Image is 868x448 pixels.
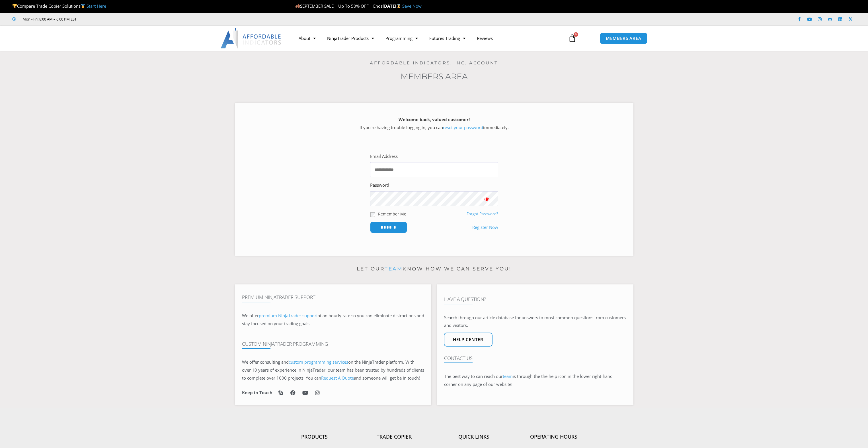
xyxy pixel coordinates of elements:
img: 🏆 [13,4,17,8]
a: Save Now [402,3,422,9]
p: Search through our article database for answers to most common questions from customers and visit... [444,314,626,330]
span: MEMBERS AREA [606,36,641,40]
a: Programming [380,32,424,45]
span: We offer [242,313,259,318]
a: Help center [444,333,493,347]
a: Affordable Indicators, Inc. Account [370,60,498,66]
span: Mon - Fri: 8:00 AM – 6:00 PM EST [21,16,77,23]
h4: Operating Hours [514,434,594,440]
a: Members Area [401,72,468,81]
img: ⌛ [397,4,401,8]
a: team [385,266,403,272]
span: Help center [453,337,483,342]
h4: Premium NinjaTrader Support [242,294,424,300]
nav: Menu [293,32,562,45]
h4: Have A Question? [444,296,626,302]
label: Email Address [370,152,398,160]
strong: [DATE] [383,3,402,9]
p: If you’re having trouble logging in, you can immediately. [245,116,623,132]
a: About [293,32,321,45]
span: 0 [574,32,578,37]
span: SEPTEMBER SALE | Up To 50% OFF | Ends [295,3,383,9]
a: Request A Quote [321,375,354,381]
a: premium NinjaTrader support [259,313,318,318]
a: Forgot Password? [467,211,498,216]
span: We offer consulting and [242,359,348,365]
label: Remember Me [378,211,406,217]
img: LogoAI | Affordable Indicators – NinjaTrader [221,28,282,48]
span: Compare Trade Copier Solutions [12,3,106,9]
h4: Trade Copier [354,434,434,440]
a: custom programming services [289,359,348,365]
a: 0 [560,30,585,46]
h4: Contact Us [444,355,626,361]
img: 🍂 [296,4,300,8]
span: on the NinjaTrader platform. With over 10 years of experience in NinjaTrader, our team has been t... [242,359,424,381]
h6: Keep in Touch [242,390,272,395]
p: Let our know how we can serve you! [235,264,633,274]
h4: Quick Links [434,434,514,440]
a: MEMBERS AREA [600,32,647,44]
a: Register Now [472,223,498,231]
img: 🥇 [81,4,85,8]
a: NinjaTrader Products [321,32,380,45]
strong: Welcome back, valued customer! [399,117,470,122]
label: Password [370,181,389,189]
a: Futures Trading [424,32,471,45]
h4: Products [275,434,354,440]
iframe: Customer reviews powered by Trustpilot [85,16,170,22]
p: The best way to can reach our is through the the help icon in the lower right-hand corner on any ... [444,372,626,388]
span: at an hourly rate so you can eliminate distractions and stay focused on your trading goals. [242,313,424,326]
a: Reviews [471,32,498,45]
a: team [503,373,513,379]
a: reset your password [443,125,483,130]
a: Start Here [87,3,106,9]
button: Show password [475,191,498,206]
h4: Custom NinjaTrader Programming [242,341,424,347]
